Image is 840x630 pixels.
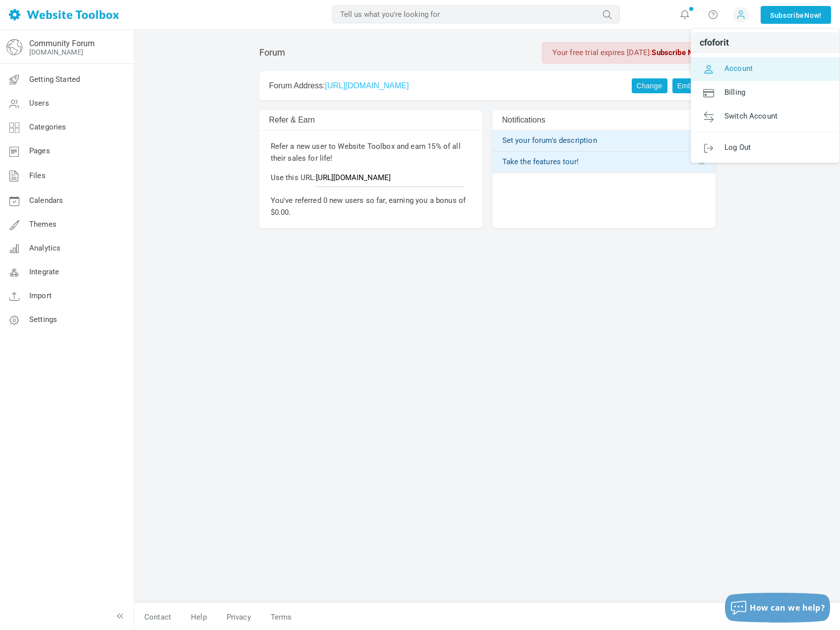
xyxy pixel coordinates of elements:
span: How can we help? [750,602,825,613]
a: Subscribe Now! [652,48,705,57]
span: Users [29,99,49,108]
span: Integrate [29,267,59,276]
span: cfoforit [700,38,729,47]
h2: Refer & Earn [269,115,432,125]
p: Refer a new user to Website Toolbox and earn 15% of all their sales for life! [271,140,471,164]
a: Contact [134,609,181,626]
span: Import [29,291,52,300]
span: Billing [724,87,745,96]
a: [DOMAIN_NAME] [29,48,83,56]
span: Log Out [724,142,751,151]
a: Privacy [217,609,261,626]
a: Community Forum [29,39,95,48]
a: Terms [261,609,292,626]
span: Themes [29,220,57,229]
h2: Notifications [502,115,665,125]
span: Analytics [29,244,60,252]
span: Settings [29,315,57,324]
span: Calendars [29,196,63,205]
p: Use this URL: [271,172,471,187]
a: [URL][DOMAIN_NAME] [325,81,409,90]
span: Now! [804,10,822,21]
span: Switch Account [724,111,778,120]
h1: Forum [259,47,286,58]
span: Pages [29,146,50,155]
a: SubscribeNow! [761,6,831,24]
a: Change [632,78,667,93]
span: Getting Started [29,75,80,84]
a: Embed [672,78,706,93]
p: You've referred 0 new users so far, earning you a bonus of $0.00. [271,194,471,218]
input: Tell us what you're looking for [332,5,620,23]
span: Files [29,171,46,180]
a: Billing [691,81,840,105]
img: globe-icon.png [6,39,22,55]
div: Your free trial expires [DATE]: [542,42,716,63]
button: How can we help? [725,593,830,623]
a: Take the features tour! [502,157,706,167]
span: Categories [29,123,66,131]
a: Set your forum's description [502,135,706,146]
span: Account [724,63,753,72]
h2: Forum Address: [269,81,618,90]
a: Help [181,609,217,626]
a: Account [691,57,840,81]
